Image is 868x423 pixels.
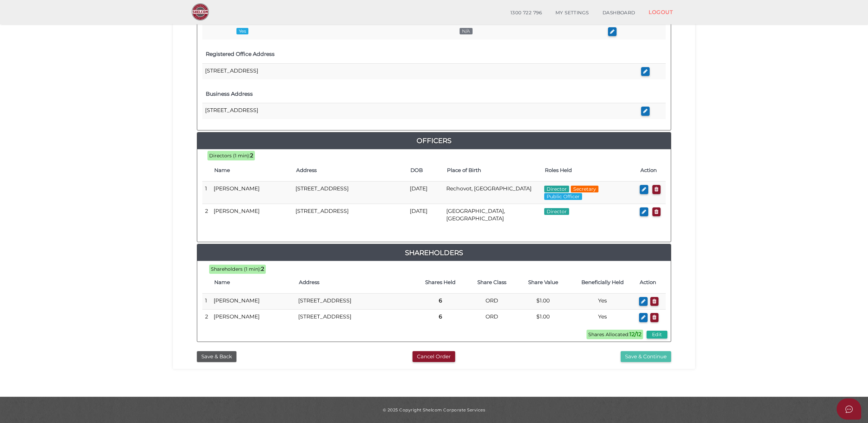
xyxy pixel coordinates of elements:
[211,310,295,326] td: [PERSON_NAME]
[621,351,671,362] button: Save & Continue
[214,168,289,173] h4: Name
[236,28,248,34] span: Yes
[202,103,638,119] td: [STREET_ADDRESS]
[444,182,541,204] td: Rechovot, [GEOGRAPHIC_DATA]
[261,266,264,272] b: 2
[469,280,514,285] h4: Share Class
[202,204,211,226] td: 2
[596,6,642,20] a: DASHBOARD
[630,331,641,338] b: 12/12
[211,293,295,310] td: [PERSON_NAME]
[295,293,415,310] td: [STREET_ADDRESS]
[211,204,293,226] td: [PERSON_NAME]
[504,6,549,20] a: 1300 722 796
[439,313,442,320] b: 6
[549,6,596,20] a: MY SETTINGS
[295,310,415,326] td: [STREET_ADDRESS]
[407,182,444,204] td: [DATE]
[569,293,637,310] td: Yes
[544,208,569,215] span: Director
[587,330,643,339] span: Shares Allocated:
[250,152,253,159] b: 2
[544,193,582,200] span: Public Officer
[418,280,463,285] h4: Shares Held
[178,407,690,413] div: © 2025 Copyright Shelcom Corporate Services
[407,204,444,226] td: [DATE]
[197,351,236,362] button: Save & Back
[572,280,633,285] h4: Beneficially Held
[647,331,667,339] button: Edit
[410,168,440,173] h4: DOB
[211,266,261,272] span: Shareholders (1 min):
[466,293,517,310] td: ORD
[518,293,569,310] td: $1.00
[447,168,538,173] h4: Place of Birth
[202,182,211,204] td: 1
[518,310,569,326] td: $1.00
[444,204,541,226] td: [GEOGRAPHIC_DATA], [GEOGRAPHIC_DATA]
[293,182,407,204] td: [STREET_ADDRESS]
[571,186,598,192] span: Secretary
[197,247,671,258] a: Shareholders
[214,280,292,285] h4: Name
[569,310,637,326] td: Yes
[299,280,411,285] h4: Address
[202,45,638,63] th: Registered Office Address
[640,168,662,173] h4: Action
[209,153,250,159] span: Directors (1 min):
[466,310,517,326] td: ORD
[293,204,407,226] td: [STREET_ADDRESS]
[642,5,680,19] a: LOGOUT
[202,310,211,326] td: 2
[837,398,861,420] button: Open asap
[545,168,634,173] h4: Roles Held
[211,182,293,204] td: [PERSON_NAME]
[197,135,671,146] a: Officers
[460,28,473,34] span: N/A
[296,168,404,173] h4: Address
[413,351,455,362] button: Cancel Order
[544,186,569,192] span: Director
[439,297,442,304] b: 6
[202,293,211,310] td: 1
[202,63,638,79] td: [STREET_ADDRESS]
[521,280,565,285] h4: Share Value
[640,280,662,285] h4: Action
[202,85,638,103] th: Business Address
